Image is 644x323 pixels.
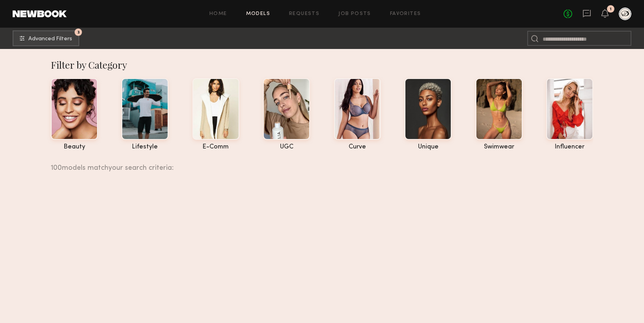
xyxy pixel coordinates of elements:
[405,144,452,150] div: unique
[51,58,593,71] div: Filter by Category
[338,11,371,17] a: Job Posts
[209,11,227,17] a: Home
[610,7,612,11] div: 1
[289,11,319,17] a: Requests
[546,144,593,150] div: influencer
[263,144,310,150] div: UGC
[390,11,421,17] a: Favorites
[51,144,98,150] div: beauty
[28,36,72,42] span: Advanced Filters
[334,144,381,150] div: curve
[121,144,168,150] div: lifestyle
[51,155,587,172] div: 100 models match your search criteria:
[246,11,270,17] a: Models
[476,144,523,150] div: swimwear
[77,30,80,34] span: 3
[13,30,79,46] button: 3Advanced Filters
[192,144,239,150] div: e-comm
